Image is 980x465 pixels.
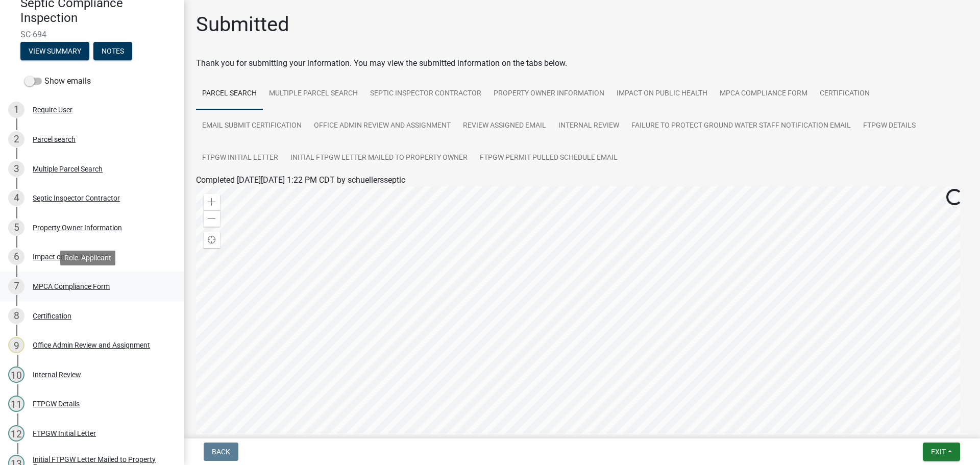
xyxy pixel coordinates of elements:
[204,232,220,248] div: Find my location
[8,131,24,148] div: 2
[196,110,308,142] a: Email Submit Certification
[33,400,80,407] div: FTPGW Details
[33,371,81,378] div: Internal Review
[8,102,24,118] div: 1
[625,110,857,142] a: Failure to Protect Ground Water Staff Notification Email
[93,42,132,60] button: Notes
[20,47,89,56] wm-modal-confirm: Summary
[33,430,96,437] div: FTPGW Initial Letter
[33,312,71,320] div: Certification
[923,443,960,461] button: Exit
[33,253,108,260] div: Impact on Public Health
[284,142,474,175] a: Initial FTPGW Letter Mailed to Property Owner
[204,210,220,227] div: Zoom out
[33,165,103,173] div: Multiple Parcel Search
[33,106,72,113] div: Require User
[714,78,814,110] a: MPCA Compliance Form
[60,251,115,265] div: Role: Applicant
[8,161,24,177] div: 3
[8,396,24,412] div: 11
[955,434,965,441] a: Esri
[814,78,876,110] a: Certification
[8,425,24,442] div: 12
[857,110,922,142] a: FTPGW Details
[24,75,91,87] label: Show emails
[552,110,625,142] a: Internal Review
[8,278,24,295] div: 7
[33,194,120,202] div: Septic Inspector Contractor
[196,12,289,37] h1: Submitted
[8,190,24,206] div: 4
[457,110,552,142] a: Review Assigned Email
[364,78,487,110] a: Septic Inspector Contractor
[8,249,24,265] div: 6
[474,142,624,175] a: FTPGW Permit Pulled Schedule Email
[196,142,284,175] a: FTPGW Initial Letter
[610,78,714,110] a: Impact on Public Health
[196,175,405,185] span: Completed [DATE][DATE] 1:22 PM CDT by schuellersseptic
[212,448,230,456] span: Back
[8,337,24,353] div: 9
[931,448,946,456] span: Exit
[8,366,24,383] div: 10
[487,78,610,110] a: Property Owner Information
[8,219,24,236] div: 5
[20,42,89,60] button: View Summary
[918,433,968,442] div: Powered by
[33,283,110,290] div: MPCA Compliance Form
[20,30,163,39] span: SC-694
[33,341,150,349] div: Office Admin Review and Assignment
[263,78,364,110] a: Multiple Parcel Search
[204,194,220,210] div: Zoom in
[196,78,263,110] a: Parcel search
[33,224,122,231] div: Property Owner Information
[33,136,76,143] div: Parcel search
[8,308,24,324] div: 8
[204,443,238,461] button: Back
[196,57,968,69] div: Thank you for submitting your information. You may view the submitted information on the tabs below.
[308,110,457,142] a: Office Admin Review and Assignment
[93,47,132,56] wm-modal-confirm: Notes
